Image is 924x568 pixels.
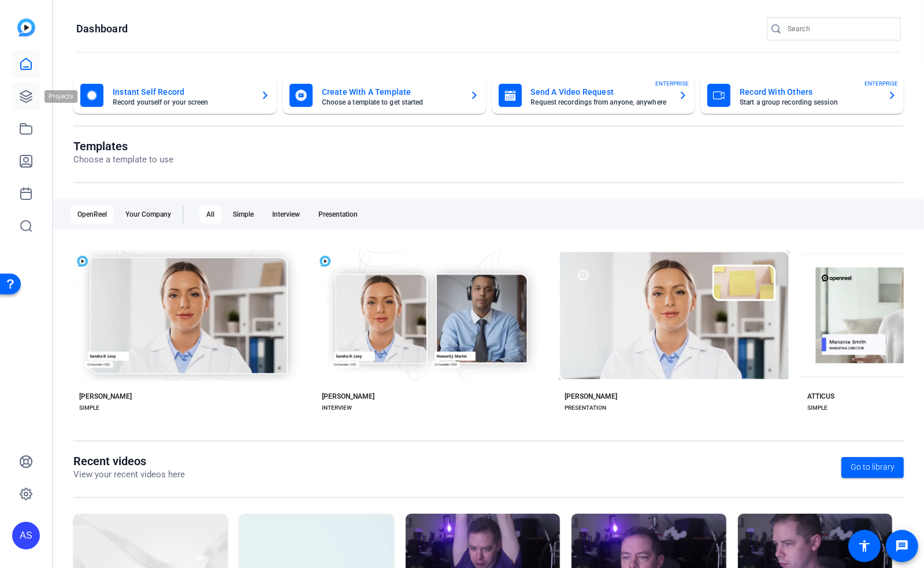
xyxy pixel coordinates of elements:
img: blue-gradient.svg [17,18,35,36]
div: ATTICUS [807,392,834,401]
span: Go to library [851,461,895,473]
div: Interview [265,205,307,224]
h1: Recent videos [73,454,185,468]
p: Choose a template to use [73,153,173,166]
div: [PERSON_NAME] [565,392,617,401]
button: Instant Self RecordRecord yourself or your screen [73,77,277,114]
span: ENTERPRISE [864,79,898,88]
mat-icon: accessibility [858,539,871,553]
button: Create With A TemplateChoose a template to get started [283,77,486,114]
div: SIMPLE [79,403,99,413]
div: Simple [226,205,261,224]
a: Go to library [841,457,904,478]
mat-card-title: Instant Self Record [113,85,251,99]
mat-card-title: Record With Others [740,85,878,99]
div: Projects [44,90,81,103]
div: INTERVIEW [322,403,352,413]
mat-card-title: Send A Video Request [531,85,670,99]
div: AS [12,522,40,550]
div: Presentation [311,205,365,224]
div: SIMPLE [807,403,827,413]
h1: Templates [73,139,173,153]
div: Your Company [118,205,178,224]
mat-card-subtitle: Choose a template to get started [322,99,461,106]
input: Search [788,22,892,36]
div: OpenReel [70,205,114,224]
span: ENTERPRISE [655,79,689,88]
button: Send A Video RequestRequest recordings from anyone, anywhereENTERPRISE [492,77,695,114]
p: View your recent videos here [73,468,185,481]
mat-card-subtitle: Start a group recording session [740,99,878,106]
div: PRESENTATION [565,403,606,413]
div: [PERSON_NAME] [79,392,132,401]
div: All [199,205,221,224]
mat-card-subtitle: Request recordings from anyone, anywhere [531,99,670,106]
h1: Dashboard [76,22,128,36]
mat-card-title: Create With A Template [322,85,461,99]
mat-card-subtitle: Record yourself or your screen [113,99,251,106]
mat-icon: message [895,539,909,553]
div: [PERSON_NAME] [322,392,374,401]
button: Record With OthersStart a group recording sessionENTERPRISE [700,77,904,114]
